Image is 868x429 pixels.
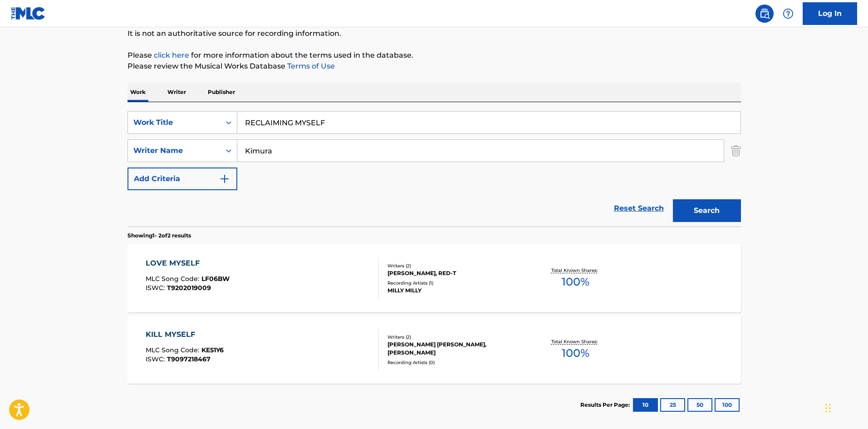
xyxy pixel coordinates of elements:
[146,355,167,363] span: ISWC :
[133,145,215,156] div: Writer Name
[551,338,600,345] p: Total Known Shares:
[201,346,224,354] span: KE51Y6
[387,269,525,277] div: [PERSON_NAME], RED-T
[551,267,600,274] p: Total Known Shares:
[128,111,741,227] form: Search Form
[387,262,525,269] div: Writers ( 2 )
[387,359,525,366] div: Recording Artists ( 0 )
[167,355,211,363] span: T9097218467
[825,394,831,422] div: Drag
[562,274,589,290] span: 100 %
[133,117,215,128] div: Work Title
[128,168,237,190] button: Add Criteria
[165,83,189,102] p: Writer
[146,329,224,340] div: KILL MYSELF
[146,346,201,354] span: MLC Song Code :
[687,398,712,412] button: 50
[205,83,238,102] p: Publisher
[759,8,770,19] img: search
[387,286,525,295] div: MILLY MILLY
[673,199,741,222] button: Search
[779,5,797,23] div: Help
[609,198,668,218] a: Reset Search
[755,5,774,23] a: Public Search
[285,62,335,70] a: Terms of Use
[387,280,525,286] div: Recording Artists ( 1 )
[387,334,525,340] div: Writers ( 2 )
[803,2,857,25] a: Log In
[128,28,741,39] p: It is not an authoritative source for recording information.
[660,398,685,412] button: 25
[154,51,189,59] a: click here
[731,139,741,162] img: Delete Criterion
[11,7,46,20] img: MLC Logo
[146,275,201,283] span: MLC Song Code :
[219,173,230,184] img: 9d2ae6d4665cec9f34b9.svg
[633,398,658,412] button: 10
[562,345,589,361] span: 100 %
[580,401,632,409] p: Results Per Page:
[128,232,191,240] p: Showing 1 - 2 of 2 results
[823,385,868,429] iframe: Chat Widget
[128,50,741,61] p: Please for more information about the terms used in the database.
[387,340,525,357] div: [PERSON_NAME] [PERSON_NAME], [PERSON_NAME]
[146,284,167,292] span: ISWC :
[128,61,741,72] p: Please review the Musical Works Database
[146,258,230,269] div: LOVE MYSELF
[783,8,794,19] img: help
[128,83,148,102] p: Work
[128,316,741,384] a: KILL MYSELFMLC Song Code:KE51Y6ISWC:T9097218467Writers (2)[PERSON_NAME] [PERSON_NAME], [PERSON_NA...
[167,284,211,292] span: T9202019009
[128,244,741,312] a: LOVE MYSELFMLC Song Code:LF06BWISWC:T9202019009Writers (2)[PERSON_NAME], RED-TRecording Artists (...
[201,275,230,283] span: LF06BW
[715,398,740,412] button: 100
